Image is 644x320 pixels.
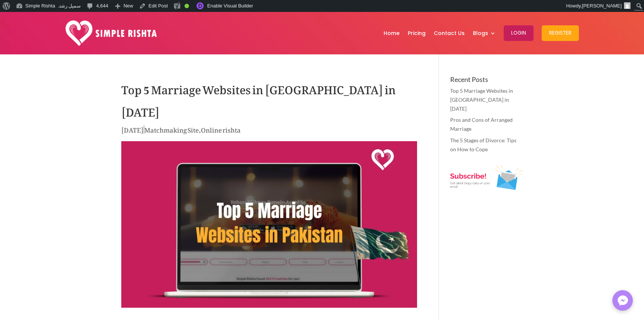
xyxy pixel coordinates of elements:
span: [DATE] [121,121,144,136]
img: 5 Best Marriage Websites in Pakistan in 2025 [121,141,417,308]
button: Login [504,25,534,41]
a: Blogs [473,14,496,53]
a: Pros and Cons of Arranged Marriage [450,117,513,132]
a: The 5 Stages of Divorce: Tips on How to Cope [450,137,516,152]
div: Good [185,4,189,8]
a: Register [542,14,579,53]
a: Home [384,14,400,53]
a: Contact Us [434,14,465,53]
p: | , [121,124,417,139]
a: Online rishta [201,121,241,136]
a: Matchmaking Site [144,121,199,136]
h1: Top 5 Marriage Websites in [GEOGRAPHIC_DATA] in [DATE] [121,76,417,124]
a: Pricing [408,14,426,53]
span: [PERSON_NAME] [582,3,622,9]
button: Register [542,25,579,41]
a: Top 5 Marriage Websites in [GEOGRAPHIC_DATA] in [DATE] [450,88,513,112]
a: Login [504,14,534,53]
h4: Recent Posts [450,76,523,86]
img: Messenger [615,293,630,308]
